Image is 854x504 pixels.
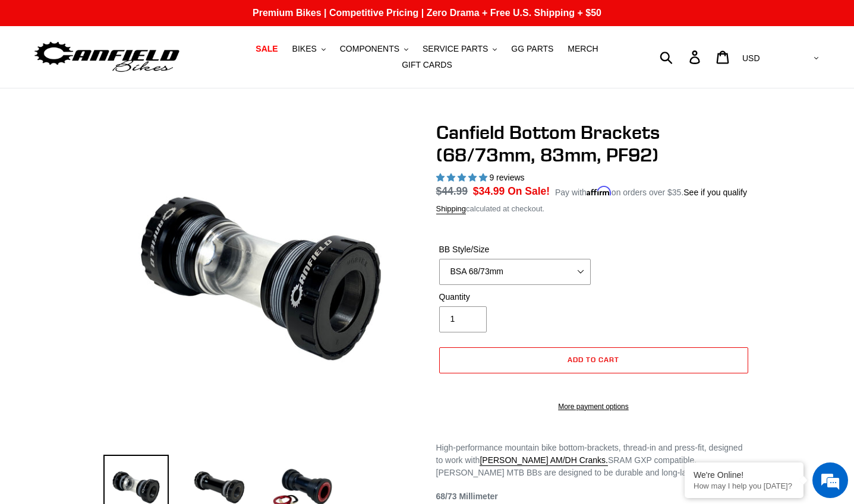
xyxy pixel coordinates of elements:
a: GIFT CARDS [396,57,458,73]
span: 9 reviews [489,173,524,182]
span: 4.89 stars [436,173,490,182]
span: $34.99 [473,185,505,197]
button: SERVICE PARTS [417,41,503,57]
a: Shipping [436,204,467,214]
p: Pay with on orders over $35. [555,183,747,199]
button: Add to cart [439,347,748,373]
h1: Canfield Bottom Brackets (68/73mm, 83mm, PF92) [436,121,751,167]
span: COMPONENTS [340,44,399,54]
a: More payment options [439,401,748,412]
a: [PERSON_NAME] AM/DH Cranks. [480,455,608,466]
label: BB Style/Size [439,243,591,256]
span: On Sale! [508,183,550,199]
div: We're Online! [694,470,795,480]
span: GG PARTS [511,44,553,54]
strong: 68/73 Millimeter [436,492,498,501]
label: Quantity [439,291,591,303]
p: How may I help you today? [694,481,795,490]
span: SALE [256,44,278,54]
a: SALE [250,41,283,57]
span: GIFT CARDS [402,60,452,70]
button: BIKES [286,41,332,57]
span: SERVICE PARTS [423,44,488,54]
div: calculated at checkout. [436,203,751,215]
button: COMPONENTS [334,41,414,57]
a: GG PARTS [505,41,559,57]
span: Affirm [587,186,612,196]
s: $44.99 [436,185,468,197]
span: BIKES [292,44,317,54]
a: MERCH [562,41,604,57]
span: MERCH [568,44,598,54]
p: High-performance mountain bike bottom-brackets, thread-in and press-fit, designed to work with SR... [436,442,751,479]
input: Search [666,44,697,70]
a: See if you qualify - Learn more about Affirm Financing (opens in modal) [683,188,747,197]
img: Canfield Bikes [33,39,181,76]
span: Add to cart [568,355,619,364]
